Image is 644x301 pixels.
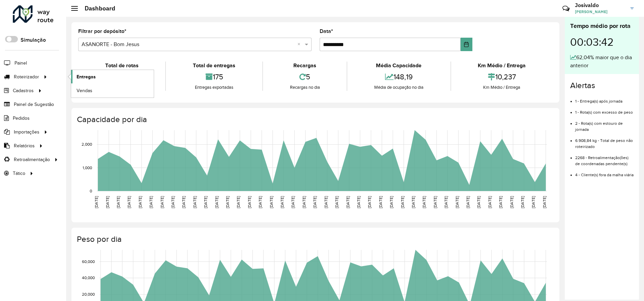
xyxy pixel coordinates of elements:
text: [DATE] [444,196,448,208]
text: [DATE] [455,196,459,208]
text: [DATE] [280,196,284,208]
text: [DATE] [346,196,350,208]
text: [DATE] [149,196,153,208]
text: 1,000 [83,165,92,170]
span: Entregas [77,73,96,80]
div: Entregas exportadas [168,84,260,91]
text: [DATE] [466,196,470,208]
text: [DATE] [247,196,252,208]
text: 2,000 [82,142,92,147]
h3: Josivaldo [575,2,625,8]
text: [DATE] [258,196,262,208]
text: [DATE] [302,196,306,208]
div: Total de entregas [168,62,260,70]
div: Km Médio / Entrega [453,62,551,70]
div: Km Médio / Entrega [453,84,551,91]
span: Relatórios [14,142,35,149]
text: [DATE] [181,196,186,208]
text: [DATE] [269,196,273,208]
button: Choose Date [461,38,472,51]
h4: Capacidade por dia [77,115,553,124]
text: [DATE] [225,196,230,208]
text: [DATE] [488,196,492,208]
text: [DATE] [542,196,547,208]
div: Tempo médio por rota [570,22,634,31]
text: [DATE] [422,196,426,208]
text: [DATE] [367,196,372,208]
div: 10,237 [453,70,551,84]
li: 2268 - Retroalimentação(ões) de coordenadas pendente(s) [575,150,634,167]
text: [DATE] [203,196,208,208]
text: [DATE] [389,196,393,208]
li: 4 - Cliente(s) fora da malha viária [575,167,634,178]
text: 20,000 [82,292,95,296]
span: Tático [13,170,25,177]
text: [DATE] [171,196,175,208]
label: Filtrar por depósito [78,27,126,35]
text: 0 [90,189,92,193]
text: [DATE] [214,196,219,208]
text: [DATE] [94,196,98,208]
span: [PERSON_NAME] [575,9,625,15]
div: Recargas [265,62,345,70]
text: [DATE] [476,196,481,208]
text: [DATE] [236,196,240,208]
h4: Peso por dia [77,234,553,244]
text: 60,000 [82,259,95,264]
div: Média de ocupação no dia [349,84,448,91]
span: Cadastros [13,87,34,94]
span: Importações [14,128,39,136]
text: [DATE] [324,196,328,208]
text: [DATE] [378,196,383,208]
a: Entregas [71,70,154,83]
text: [DATE] [193,196,197,208]
span: Roteirizador [14,73,39,80]
span: Pedidos [13,115,30,122]
div: 62,04% maior que o dia anterior [570,53,634,70]
span: Painel de Sugestão [14,101,54,108]
text: [DATE] [138,196,142,208]
text: [DATE] [498,196,503,208]
text: [DATE] [127,196,131,208]
text: [DATE] [433,196,437,208]
div: 175 [168,70,260,84]
span: Painel [14,60,27,67]
a: Contato Rápido [559,1,573,16]
text: [DATE] [116,196,120,208]
text: [DATE] [411,196,415,208]
text: 40,000 [82,276,95,280]
text: [DATE] [313,196,317,208]
h2: Dashboard [78,5,115,12]
div: 00:03:42 [570,31,634,53]
div: 148,19 [349,70,448,84]
div: 5 [265,70,345,84]
div: Recargas no dia [265,84,345,91]
label: Simulação [21,36,46,44]
span: Clear all [297,40,303,48]
span: Retroalimentação [14,156,50,163]
a: Vendas [71,84,154,97]
div: Total de rotas [80,62,164,70]
li: 1 - Rota(s) com excesso de peso [575,104,634,115]
label: Data [320,27,333,35]
text: [DATE] [509,196,514,208]
li: 2 - Rota(s) com estouro de jornada [575,115,634,133]
text: [DATE] [291,196,295,208]
text: [DATE] [400,196,405,208]
text: [DATE] [160,196,164,208]
text: [DATE] [105,196,110,208]
li: 6.908,84 kg - Total de peso não roteirizado [575,133,634,150]
text: [DATE] [356,196,361,208]
text: [DATE] [520,196,525,208]
text: [DATE] [334,196,339,208]
li: 1 - Entrega(s) após jornada [575,93,634,104]
span: Vendas [77,87,92,94]
h4: Alertas [570,81,634,90]
text: [DATE] [531,196,535,208]
div: Média Capacidade [349,62,448,70]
